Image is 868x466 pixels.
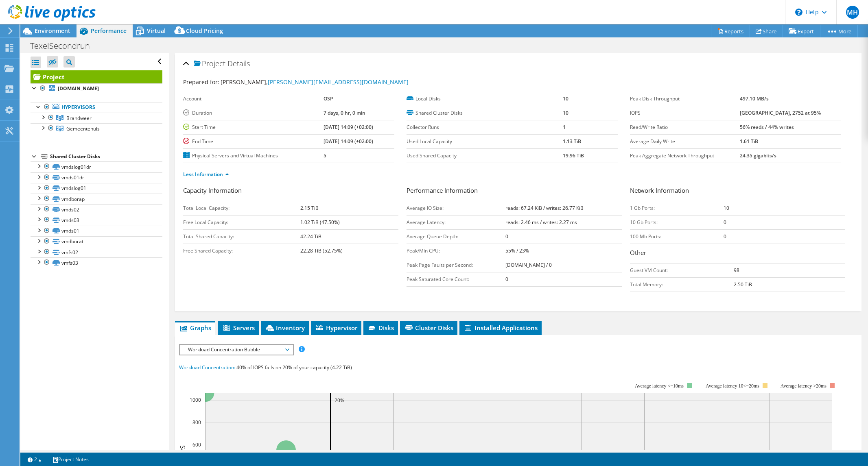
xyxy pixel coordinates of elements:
td: 1 Gb Ports: [630,201,724,215]
a: vmds03 [31,215,162,225]
a: Reports [711,25,750,37]
label: Used Local Capacity [407,137,563,146]
label: Collector Runs [407,123,563,131]
b: reads: 2.46 ms / writes: 2.27 ms [505,219,577,226]
td: Free Shared Capacity: [183,244,301,258]
span: Brandweer [66,115,92,122]
label: Shared Cluster Disks [407,109,563,117]
b: [DOMAIN_NAME] [58,85,99,92]
b: 42.24 TiB [300,233,321,240]
a: vmds01dr [31,172,162,183]
span: [PERSON_NAME], [221,78,409,86]
a: vmdslog01dr [31,161,162,172]
text: 1000 [190,396,201,403]
td: Total Memory: [630,277,734,292]
b: 497.10 MB/s [740,95,769,102]
b: 1 [563,124,566,131]
label: Account [183,95,324,103]
td: Average IO Size: [407,201,505,215]
b: 2.50 TiB [734,281,752,288]
b: 10 [563,95,568,102]
label: Peak Disk Throughput [630,95,740,103]
svg: \n [795,9,802,16]
b: 22.28 TiB (52.75%) [300,247,343,254]
span: Environment [35,27,70,35]
a: Project [31,70,162,83]
h1: TexelSecondrun [26,41,103,50]
b: OSP [324,95,333,102]
tspan: Average latency 10<=20ms [706,383,759,389]
a: vmdborap [31,194,162,204]
span: Hypervisor [315,324,357,332]
span: Details [227,59,250,68]
b: 19.96 TiB [563,152,584,159]
td: Total Shared Capacity: [183,229,301,244]
span: Workload Concentration: [179,364,235,371]
h3: Network Information [630,186,845,197]
b: 0 [724,219,726,226]
b: 10 [563,109,568,116]
td: Average Queue Depth: [407,229,505,244]
a: [DOMAIN_NAME] [31,83,162,94]
a: Project Notes [47,454,94,464]
tspan: Average latency <=10ms [635,383,684,389]
td: Guest VM Count: [630,263,734,277]
b: 56% reads / 44% writes [740,124,794,131]
label: Prepared for: [183,78,219,86]
a: vmds02 [31,204,162,215]
a: Brandweer [31,113,162,123]
label: Average Daily Write [630,137,740,146]
b: 0 [505,233,508,240]
a: vmds01 [31,226,162,236]
b: 98 [734,267,739,274]
span: Graphs [179,324,211,332]
a: Share [750,25,783,37]
h3: Performance Information [407,186,622,197]
span: Cloud Pricing [186,27,223,35]
b: 0 [505,276,508,283]
td: Peak Saturated Core Count: [407,272,505,286]
a: More [820,25,858,37]
a: 2 [22,454,47,464]
b: 24.35 gigabits/s [740,152,776,159]
a: vmfs03 [31,257,162,268]
td: 10 Gb Ports: [630,215,724,229]
text: 20% [335,397,344,404]
span: Servers [222,324,255,332]
span: 40% of IOPS falls on 20% of your capacity (4.22 TiB) [236,364,352,371]
span: Virtual [147,27,166,35]
text: Average latency >20ms [780,383,826,389]
b: [DATE] 14:09 (+02:00) [324,124,373,131]
td: Peak Page Faults per Second: [407,258,505,272]
h3: Other [630,248,845,259]
span: Cluster Disks [404,324,453,332]
text: 600 [192,441,201,448]
label: End Time [183,137,324,146]
a: Export [783,25,820,37]
td: Total Local Capacity: [183,201,301,215]
span: Disks [367,324,394,332]
b: 1.13 TiB [563,138,581,145]
a: vmdslog01 [31,183,162,194]
span: Workload Concentration Bubble [184,345,289,355]
label: Local Disks [407,95,563,103]
td: Peak/Min CPU: [407,244,505,258]
span: MH [846,6,859,19]
b: 55% / 23% [505,247,529,254]
label: IOPS [630,109,740,117]
b: 5 [324,152,326,159]
span: Gemeentehuis [66,125,100,132]
div: Shared Cluster Disks [50,152,162,161]
b: 7 days, 0 hr, 0 min [324,109,365,116]
h3: Capacity Information [183,186,398,197]
b: 2.15 TiB [300,205,319,211]
label: Peak Aggregate Network Throughput [630,152,740,160]
b: [GEOGRAPHIC_DATA], 2752 at 95% [740,109,821,116]
b: 10 [724,205,729,211]
span: Installed Applications [464,324,538,332]
a: vmfs02 [31,247,162,257]
label: Read/Write Ratio [630,123,740,131]
a: vmdborat [31,236,162,247]
td: Average Latency: [407,215,505,229]
span: Performance [91,27,127,35]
